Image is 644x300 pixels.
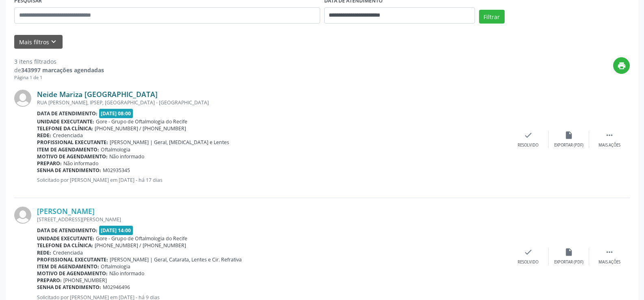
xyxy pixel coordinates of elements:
[14,74,104,81] div: Página 1 de 1
[524,248,533,257] i: check
[37,99,508,106] div: RUA [PERSON_NAME], IPSEP, [GEOGRAPHIC_DATA] - [GEOGRAPHIC_DATA]
[95,125,186,132] span: [PHONE_NUMBER] / [PHONE_NUMBER]
[37,139,108,146] b: Profissional executante:
[109,153,144,160] span: Não informado
[37,153,108,160] b: Motivo de agendamento:
[479,10,505,24] button: Filtrar
[613,57,630,74] button: print
[103,167,130,174] span: M02935345
[103,284,130,291] span: M02946496
[99,226,133,235] span: [DATE] 14:00
[37,263,99,270] b: Item de agendamento:
[554,142,583,148] div: Exportar (PDF)
[14,35,63,49] button: Mais filtroskeyboard_arrow_down
[554,259,583,265] div: Exportar (PDF)
[518,259,538,265] div: Resolvido
[564,248,573,257] i: insert_drive_file
[37,227,98,234] b: Data de atendimento:
[53,249,83,256] span: Credenciada
[37,110,98,117] b: Data de atendimento:
[63,160,98,167] span: Não informado
[598,259,620,265] div: Mais ações
[37,118,94,125] b: Unidade executante:
[101,146,130,153] span: Oftalmologia
[14,66,104,74] div: de
[109,270,144,277] span: Não informado
[53,132,83,139] span: Credenciada
[37,167,101,174] b: Senha de atendimento:
[99,109,133,118] span: [DATE] 08:00
[96,118,187,125] span: Gore - Grupo de Oftalmologia do Recife
[37,256,108,263] b: Profissional executante:
[605,248,614,257] i: 
[37,270,108,277] b: Motivo de agendamento:
[37,177,508,183] p: Solicitado por [PERSON_NAME] em [DATE] - há 17 dias
[21,66,104,74] strong: 343997 marcações agendadas
[564,131,573,140] i: insert_drive_file
[37,160,62,167] b: Preparo:
[14,90,31,107] img: img
[37,125,93,132] b: Telefone da clínica:
[95,242,186,249] span: [PHONE_NUMBER] / [PHONE_NUMBER]
[37,146,99,153] b: Item de agendamento:
[96,235,187,242] span: Gore - Grupo de Oftalmologia do Recife
[598,142,620,148] div: Mais ações
[63,277,107,284] span: [PHONE_NUMBER]
[37,235,94,242] b: Unidade executante:
[37,284,101,291] b: Senha de atendimento:
[37,90,158,99] a: Neide Mariza [GEOGRAPHIC_DATA]
[37,277,62,284] b: Preparo:
[37,207,95,216] a: [PERSON_NAME]
[14,207,31,224] img: img
[14,57,104,66] div: 3 itens filtrados
[37,242,93,249] b: Telefone da clínica:
[617,61,626,70] i: print
[49,37,58,46] i: keyboard_arrow_down
[37,249,51,256] b: Rede:
[37,132,51,139] b: Rede:
[37,216,508,223] div: [STREET_ADDRESS][PERSON_NAME]
[101,263,130,270] span: Oftalmologia
[110,256,242,263] span: [PERSON_NAME] | Geral, Catarata, Lentes e Cir. Refrativa
[518,142,538,148] div: Resolvido
[110,139,229,146] span: [PERSON_NAME] | Geral, [MEDICAL_DATA] e Lentes
[524,131,533,140] i: check
[605,131,614,140] i: 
